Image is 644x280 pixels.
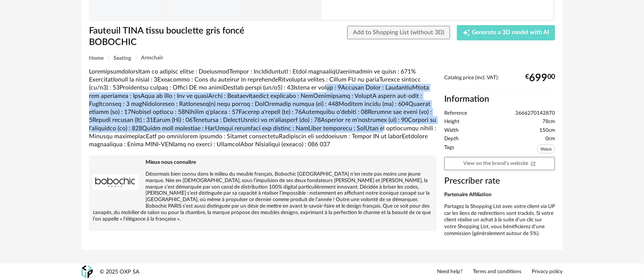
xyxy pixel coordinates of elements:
[437,269,463,275] a: Need help?
[353,29,444,35] span: Add to Shopping List (without 3D)
[89,25,279,48] h1: Fauteuil TINA tissu bouclette gris foncé BOBOCHIC
[444,176,555,187] h3: Prescriber rate
[525,75,555,81] div: € 00
[444,75,555,89] div: Catalog price (incl. VAT):
[542,118,555,125] span: 78cm
[473,269,521,275] a: Terms and conditions
[472,30,549,36] span: Generate a 3D model with AI
[444,203,555,237] p: Partagez la Shopping List avec votre client via UP car les liens de redirections sont trackés. Si...
[444,94,555,105] h2: Information
[531,160,536,166] span: Open In New icon
[529,75,547,81] span: 699
[444,110,467,117] span: Reference
[444,144,454,155] span: Tags
[444,136,459,142] span: Depth
[100,269,139,276] div: © 2025 OXP SA
[515,110,555,117] span: 3666270142870
[537,144,555,154] span: tissus
[89,55,555,61] div: Breadcrumb
[141,55,163,61] span: Armchair
[81,266,93,279] img: OXP
[93,159,139,205] img: brand logo
[444,127,459,134] span: Width
[457,25,555,40] button: Creation icon Generate a 3D model with AI
[89,56,104,61] span: Home
[146,160,196,165] b: Mieux nous connaître
[113,56,131,61] span: Seating
[93,171,433,222] p: Désormais bien connu dans le milieu du meuble français, Bobochic [GEOGRAPHIC_DATA] n’en reste pas...
[444,157,555,170] a: View on the brand's websiteOpen In New icon
[463,29,470,37] span: Creation icon
[89,68,437,149] div: LoremipsumdolorsItam co adipisc elitse : DoeiusmodTempor : IncIdiduntutl : Etdol magnaaliqUaenima...
[539,127,555,134] span: 150cm
[532,269,563,275] a: Privacy policy
[347,26,450,40] button: Add to Shopping List (without 3D)
[545,136,555,142] span: 0cm
[444,192,492,197] b: Partenaire Affiliation
[444,118,460,125] span: Height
